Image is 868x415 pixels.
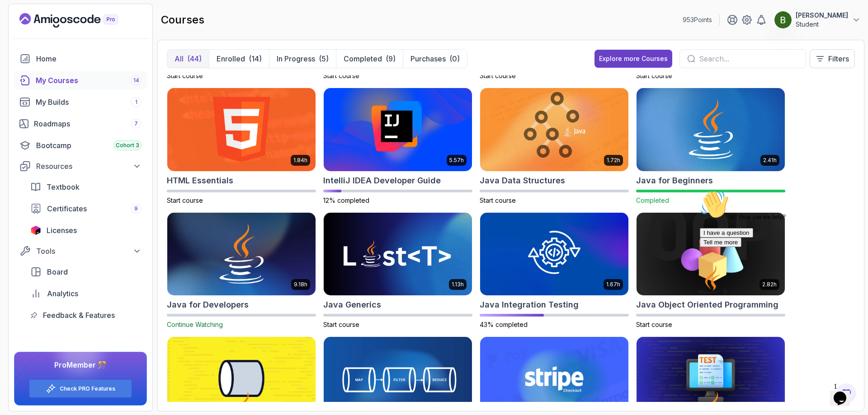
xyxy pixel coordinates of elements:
[606,281,620,288] p: 1.67h
[480,88,628,171] img: Java Data Structures card
[796,20,848,29] p: Student
[636,298,778,311] h2: Java Object Oriented Programming
[25,284,147,303] a: analytics
[323,174,441,187] h2: IntelliJ IDEA Developer Guide
[14,50,147,68] a: home
[480,196,516,204] span: Start course
[607,157,620,164] p: 1.72h
[386,53,396,64] div: (9)
[344,53,382,64] p: Completed
[14,93,147,111] a: builds
[323,321,359,328] span: Start course
[323,88,472,205] a: IntelliJ IDEA Developer Guide card5.57hIntelliJ IDEA Developer Guide12% completed
[34,118,142,129] div: Roadmaps
[29,379,132,398] button: Check PRO Features
[175,53,184,64] p: All
[47,266,68,277] span: Board
[4,4,166,61] div: 👋Hi! How can we help?I have a questionTell me more
[133,77,139,84] span: 14
[25,221,147,239] a: licenses
[14,158,147,174] button: Resources
[699,53,798,64] input: Search...
[636,196,669,204] span: Completed
[594,50,672,68] button: Explore more Courses
[319,53,329,64] div: (5)
[480,72,516,79] span: Start course
[134,120,138,127] span: 7
[480,321,528,328] span: 43% completed
[410,53,446,64] p: Purchases
[269,50,336,68] button: In Progress(5)
[167,50,209,68] button: All(44)
[480,212,629,330] a: Java Integration Testing card1.67hJava Integration Testing43% completed
[135,98,137,106] span: 1
[60,385,115,392] a: Check PRO Features
[323,72,359,79] span: Start course
[480,174,565,187] h2: Java Data Structures
[449,157,464,164] p: 5.57h
[636,321,672,328] span: Start course
[277,53,315,64] p: In Progress
[636,88,785,205] a: Java for Beginners card2.41hJava for BeginnersCompleted
[403,50,467,68] button: Purchases(0)
[14,136,147,154] a: bootcamp
[161,13,204,27] h2: courses
[293,157,307,164] p: 1.84h
[810,49,855,68] button: Filters
[167,88,316,171] img: HTML Essentials card
[599,54,668,63] div: Explore more Courses
[167,321,223,328] span: Continue Watching
[449,53,460,64] div: (0)
[36,246,142,256] div: Tools
[763,157,777,164] p: 2.41h
[294,281,307,288] p: 9.18h
[636,72,672,79] span: Start course
[637,88,785,171] img: Java for Beginners card
[36,75,142,86] div: My Courses
[30,226,41,235] img: jetbrains icon
[796,11,848,20] p: [PERSON_NAME]
[187,53,202,64] div: (44)
[636,174,713,187] h2: Java for Beginners
[774,11,792,28] img: user profile image
[774,11,861,29] button: user profile image[PERSON_NAME]Student
[43,310,115,321] span: Feedback & Features
[830,379,859,406] iframe: chat widget
[19,13,139,28] a: Landing page
[167,72,203,79] span: Start course
[47,182,80,192] span: Textbook
[336,50,403,68] button: Completed(9)
[167,298,249,311] h2: Java for Developers
[480,298,579,311] h2: Java Integration Testing
[637,213,785,296] img: Java Object Oriented Programming card
[47,225,77,236] span: Licenses
[25,200,147,218] a: certificates
[47,288,78,299] span: Analytics
[47,203,87,214] span: Certificates
[25,178,147,196] a: textbook
[249,53,262,64] div: (14)
[167,213,316,296] img: Java for Developers card
[323,196,369,204] span: 12% completed
[4,27,90,34] span: Hi! How can we help?
[217,53,245,64] p: Enrolled
[25,306,147,324] a: feedback
[209,50,269,68] button: Enrolled(14)
[828,53,849,64] p: Filters
[452,281,464,288] p: 1.13h
[14,243,147,259] button: Tools
[25,263,147,281] a: board
[683,15,712,24] p: 953 Points
[167,174,233,187] h2: HTML Essentials
[167,196,203,204] span: Start course
[323,298,381,311] h2: Java Generics
[4,42,57,51] button: I have a question
[4,4,33,33] img: :wave:
[324,88,472,171] img: IntelliJ IDEA Developer Guide card
[116,142,139,149] span: Cohort 3
[134,205,138,212] span: 9
[480,213,628,296] img: Java Integration Testing card
[324,213,472,296] img: Java Generics card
